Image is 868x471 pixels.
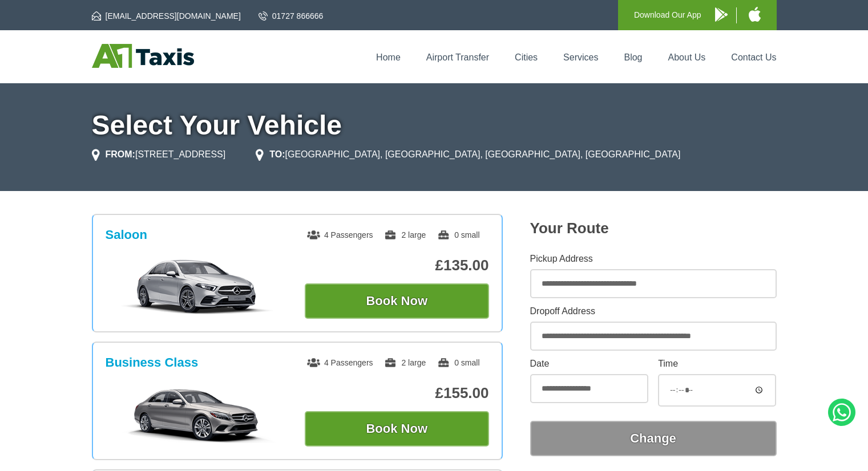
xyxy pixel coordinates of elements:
strong: TO: [269,149,285,159]
img: Saloon [111,258,283,315]
h3: Business Class [106,355,199,370]
h1: Select Your Vehicle [92,112,777,139]
label: Pickup Address [530,254,777,263]
a: Blog [624,52,642,62]
a: Home [376,52,401,62]
span: 4 Passengers [307,230,373,239]
span: 2 large [384,358,426,367]
p: £155.00 [305,384,489,402]
button: Book Now [305,283,489,319]
p: Download Our App [634,8,701,22]
span: 4 Passengers [307,358,373,367]
img: A1 Taxis Android App [715,7,728,22]
h2: Your Route [530,220,777,237]
span: 0 small [437,358,479,367]
label: Time [658,359,776,368]
a: Cities [515,52,538,62]
img: Business Class [111,386,283,443]
label: Dropoff Address [530,307,777,316]
a: Services [563,52,598,62]
a: Airport Transfer [426,52,489,62]
span: 0 small [437,230,479,239]
a: Contact Us [731,52,776,62]
a: About Us [668,52,706,62]
span: 2 large [384,230,426,239]
a: 01727 866666 [259,10,324,22]
label: Date [530,359,648,368]
img: A1 Taxis iPhone App [749,7,761,22]
button: Book Now [305,411,489,446]
strong: FROM: [106,149,135,159]
button: Change [530,421,777,456]
li: [GEOGRAPHIC_DATA], [GEOGRAPHIC_DATA], [GEOGRAPHIC_DATA], [GEOGRAPHIC_DATA] [256,148,680,161]
h3: Saloon [106,228,147,242]
img: A1 Taxis St Albans LTD [92,44,194,68]
li: [STREET_ADDRESS] [92,148,226,161]
a: [EMAIL_ADDRESS][DOMAIN_NAME] [92,10,241,22]
p: £135.00 [305,257,489,274]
